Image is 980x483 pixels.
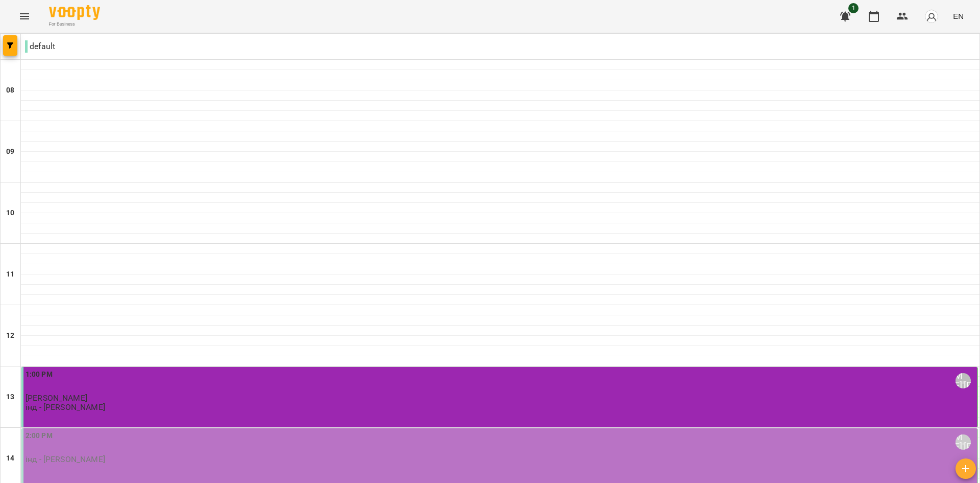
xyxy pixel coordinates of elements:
label: 1:00 PM [26,369,53,380]
span: 1 [848,3,859,13]
h6: 11 [6,269,14,280]
img: Voopty Logo [49,5,100,20]
div: Кармазин Мар'яна Тарасівна [955,434,971,450]
img: avatar_s.png [924,9,939,24]
p: інд - [PERSON_NAME] [26,403,105,411]
label: 2:00 PM [26,430,53,442]
span: EN [953,11,964,21]
h6: 08 [6,85,14,96]
h6: 14 [6,453,14,464]
p: інд - [PERSON_NAME] [26,455,105,464]
button: Menu [12,4,37,29]
p: default [25,40,55,53]
h6: 13 [6,392,14,403]
span: [PERSON_NAME] [26,393,87,403]
h6: 10 [6,208,14,219]
span: For Business [49,21,100,28]
button: Add lesson [955,458,976,479]
h6: 12 [6,330,14,341]
h6: 09 [6,146,14,157]
button: EN [949,7,968,26]
div: Кармазин Мар'яна Тарасівна [955,373,971,388]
